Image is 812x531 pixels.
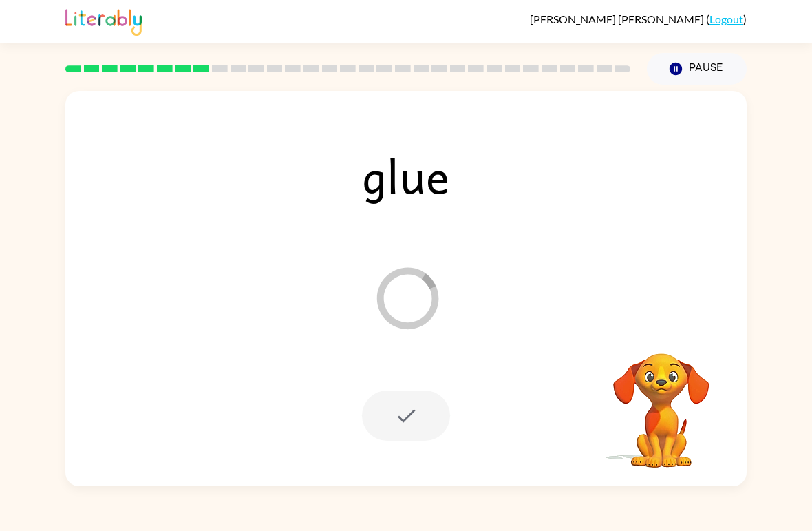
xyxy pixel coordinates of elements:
button: Pause [647,53,747,85]
video: Your browser must support playing .mp4 files to use Literably. Please try using another browser. [592,332,730,470]
span: glue [341,140,471,211]
img: Literably [65,6,142,36]
span: [PERSON_NAME] [PERSON_NAME] [530,12,706,25]
div: ( ) [530,12,747,25]
a: Logout [709,12,743,25]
